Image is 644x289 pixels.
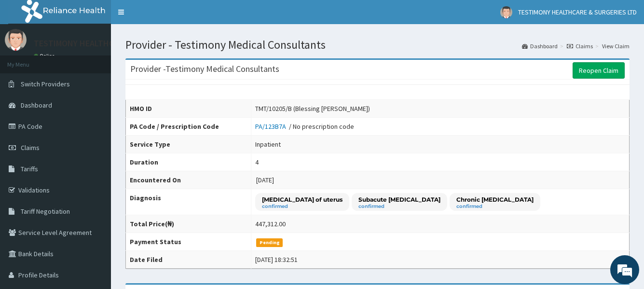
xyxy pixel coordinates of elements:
[126,233,251,251] th: Payment Status
[358,204,440,209] small: confirmed
[255,122,289,131] a: PA/123B7A
[256,176,274,184] span: [DATE]
[602,42,630,50] a: View Claim
[256,238,283,247] span: Pending
[21,165,38,173] span: Tariffs
[21,143,40,152] span: Claims
[126,171,251,189] th: Encountered On
[358,195,440,204] p: Subacute [MEDICAL_DATA]
[126,100,251,118] th: HMO ID
[21,101,52,110] span: Dashboard
[5,29,27,51] img: User Image
[255,219,286,229] div: 447,312.00
[126,251,251,269] th: Date Filed
[126,215,251,233] th: Total Price(₦)
[125,39,630,51] h1: Provider - Testimony Medical Consultants
[255,157,259,167] div: 4
[262,195,343,204] p: [MEDICAL_DATA] of uterus
[126,189,251,215] th: Diagnosis
[255,139,281,149] div: Inpatient
[126,136,251,153] th: Service Type
[262,204,343,209] small: confirmed
[34,39,194,48] p: TESTIMONY HEALTHCARE & SURGERIES LTD
[500,6,512,18] img: User Image
[126,153,251,171] th: Duration
[21,207,70,216] span: Tariff Negotiation
[255,122,354,131] div: / No prescription code
[126,118,251,136] th: PA Code / Prescription Code
[21,80,70,88] span: Switch Providers
[456,204,534,209] small: confirmed
[573,62,625,79] a: Reopen Claim
[518,8,637,16] span: TESTIMONY HEALTHCARE & SURGERIES LTD
[255,104,370,113] div: TMT/10205/B (Blessing [PERSON_NAME])
[567,42,593,50] a: Claims
[522,42,558,50] a: Dashboard
[34,53,57,59] a: Online
[130,65,279,73] h3: Provider - Testimony Medical Consultants
[456,195,534,204] p: Chronic [MEDICAL_DATA]
[255,255,298,264] div: [DATE] 18:32:51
